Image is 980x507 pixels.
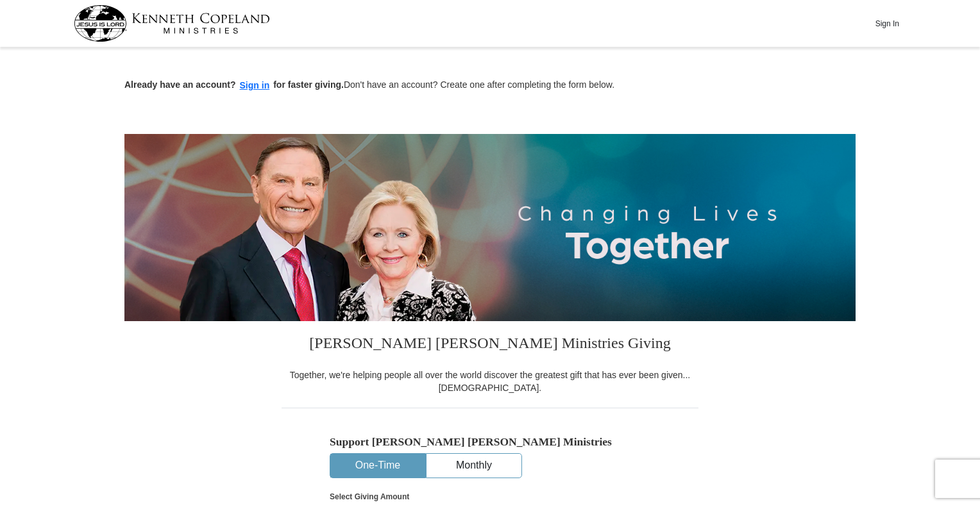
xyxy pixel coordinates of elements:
[330,435,650,449] h5: Support [PERSON_NAME] [PERSON_NAME] Ministries
[868,13,906,33] button: Sign In
[74,5,270,42] img: kcm-header-logo.svg
[282,369,698,394] div: Together, we're helping people all over the world discover the greatest gift that has ever been g...
[124,79,344,90] strong: Already have an account? for faster giving.
[330,492,409,501] strong: Select Giving Amount
[330,454,425,478] button: One-Time
[282,321,698,369] h3: [PERSON_NAME] [PERSON_NAME] Ministries Giving
[427,454,521,478] button: Monthly
[236,78,274,93] button: Sign in
[124,78,856,93] p: Don't have an account? Create one after completing the form below.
